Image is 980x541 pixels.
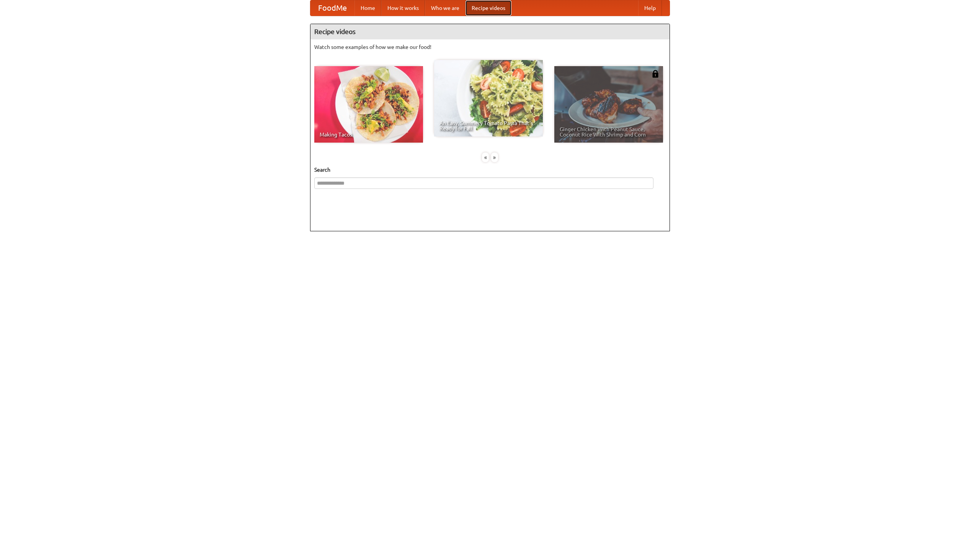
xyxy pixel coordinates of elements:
a: Home [354,0,381,16]
img: 483408.png [652,70,659,78]
div: » [491,153,498,162]
a: How it works [381,0,425,16]
a: FoodMe [310,0,354,16]
a: Making Tacos [314,66,423,143]
span: Making Tacos [320,132,418,137]
a: Help [638,0,662,16]
a: Recipe videos [465,0,511,16]
span: An Easy, Summery Tomato Pasta That's Ready for Fall [439,120,537,131]
a: Who we are [425,0,465,16]
a: An Easy, Summery Tomato Pasta That's Ready for Fall [434,60,543,136]
p: Watch some examples of how we make our food! [314,43,666,51]
h5: Search [314,166,666,174]
div: « [482,153,489,162]
h4: Recipe videos [310,24,670,39]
